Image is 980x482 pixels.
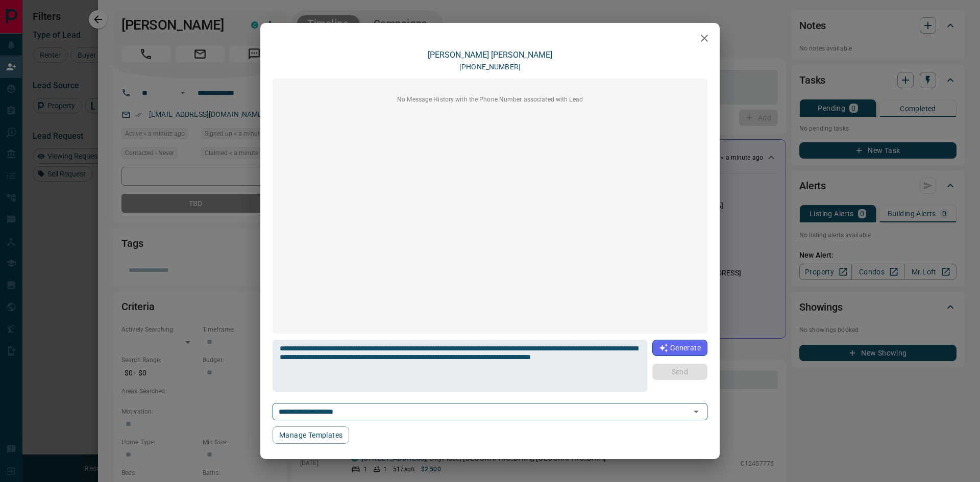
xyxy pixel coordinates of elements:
[652,340,707,356] button: Generate
[689,404,703,419] button: Open
[279,95,701,104] p: No Message History with the Phone Number associated with Lead
[428,50,552,60] a: [PERSON_NAME] [PERSON_NAME]
[273,426,349,444] button: Manage Templates
[459,62,521,72] p: [PHONE_NUMBER]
